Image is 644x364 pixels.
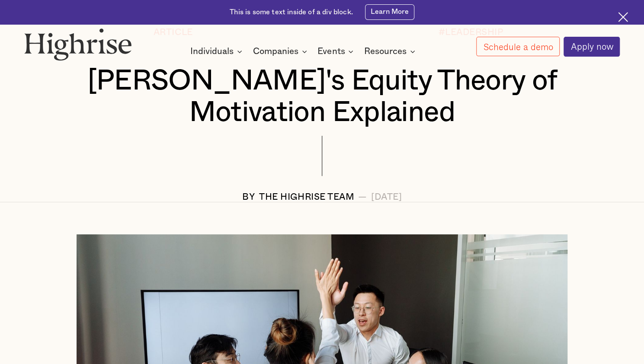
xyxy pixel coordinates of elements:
[49,65,595,128] h1: [PERSON_NAME]'s Equity Theory of Motivation Explained
[365,4,414,20] a: Learn More
[317,46,356,57] div: Events
[476,37,559,56] a: Schedule a demo
[618,12,628,22] img: Cross icon
[230,7,353,17] div: This is some text inside of a div block.
[253,46,310,57] div: Companies
[364,46,407,57] div: Resources
[564,37,620,57] a: Apply now
[371,192,402,202] div: [DATE]
[358,192,367,202] div: —
[317,46,345,57] div: Events
[190,46,234,57] div: Individuals
[364,46,418,57] div: Resources
[190,46,245,57] div: Individuals
[24,28,132,61] img: Highrise logo
[242,192,255,202] div: BY
[259,192,354,202] div: The Highrise Team
[253,46,298,57] div: Companies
